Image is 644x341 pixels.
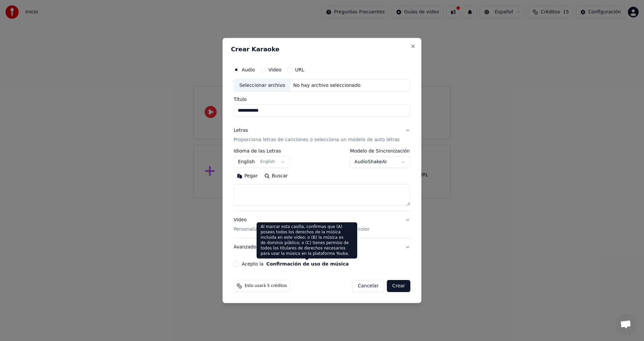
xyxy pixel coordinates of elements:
[234,79,290,92] div: Seleccionar archivo
[245,283,287,289] span: Esto usará 5 créditos
[233,97,410,102] label: Título
[233,149,410,211] div: LetrasProporciona letras de canciones o selecciona un modelo de auto letras
[261,171,291,182] button: Buscar
[233,122,410,149] button: LetrasProporciona letras de canciones o selecciona un modelo de auto letras
[268,67,281,72] label: Video
[233,149,290,154] label: Idioma de las Letras
[266,262,349,266] button: Acepto la
[231,46,413,52] h2: Crear Karaoke
[233,217,369,233] div: Video
[233,127,248,134] div: Letras
[233,171,261,182] button: Pegar
[233,238,410,256] button: Avanzado
[387,280,410,292] button: Crear
[233,212,410,238] button: VideoPersonalizar video de karaoke: usar imagen, video o color
[352,280,384,292] button: Cancelar
[295,67,304,72] label: URL
[241,262,348,266] label: Acepto la
[290,82,363,89] div: No hay archivo seleccionado
[233,226,369,233] p: Personalizar video de karaoke: usar imagen, video o color
[257,222,357,259] div: Al marcar esta casilla, confirmas que (A) posees todos los derechos de la música incluida en este...
[350,149,411,154] label: Modelo de Sincronización
[241,67,255,72] label: Audio
[233,137,399,144] p: Proporciona letras de canciones o selecciona un modelo de auto letras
